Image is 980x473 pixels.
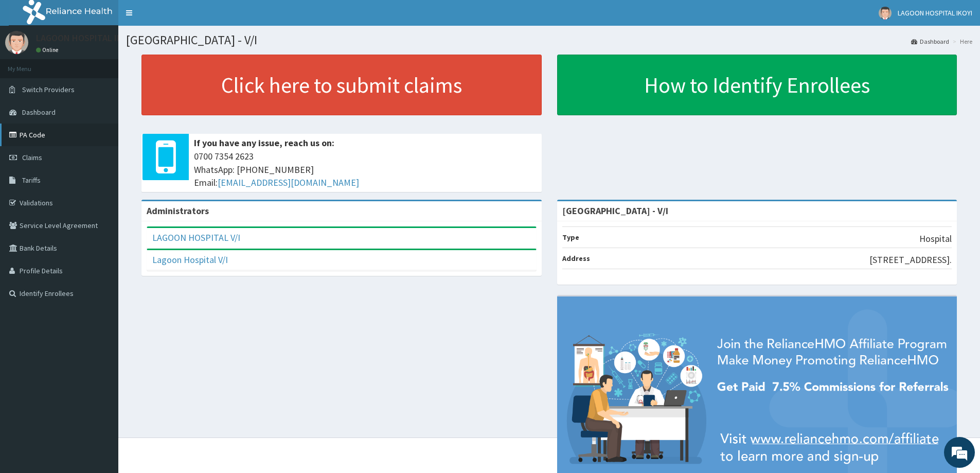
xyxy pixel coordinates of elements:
[911,37,949,46] a: Dashboard
[36,33,135,43] p: LAGOON HOSPITAL IKOYI
[22,85,75,94] span: Switch Providers
[22,153,42,162] span: Claims
[557,55,957,115] a: How to Identify Enrollees
[919,232,952,246] p: Hospital
[898,8,972,17] span: LAGOON HOSPITAL IKOYI
[218,177,359,188] a: [EMAIL_ADDRESS][DOMAIN_NAME]
[152,232,240,243] a: LAGOON HOSPITAL V/I
[147,205,209,217] b: Administrators
[879,7,892,20] img: User Image
[126,33,972,47] h1: [GEOGRAPHIC_DATA] - V/I
[869,253,952,267] p: [STREET_ADDRESS].
[5,31,28,54] img: User Image
[562,205,668,217] strong: [GEOGRAPHIC_DATA] - V/I
[22,176,41,185] span: Tariffs
[152,254,228,266] a: Lagoon Hospital V/I
[562,254,590,263] b: Address
[141,55,542,115] a: Click here to submit claims
[194,150,537,189] span: 0700 7354 2623 WhatsApp: [PHONE_NUMBER] Email:
[562,233,579,242] b: Type
[36,46,61,54] a: Online
[194,137,334,149] b: If you have any issue, reach us on:
[22,108,56,117] span: Dashboard
[950,37,972,46] li: Here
